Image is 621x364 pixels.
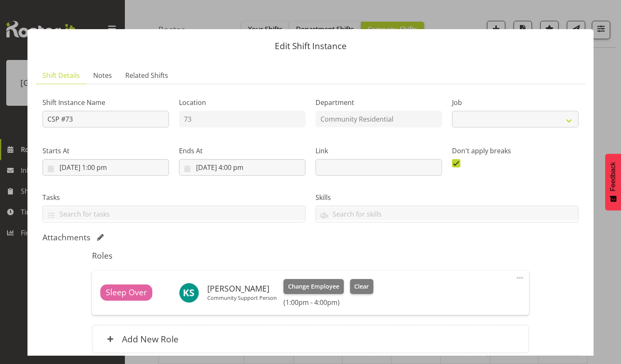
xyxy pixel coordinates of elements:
span: Notes [93,70,112,80]
label: Department [315,97,442,107]
label: Skills [315,192,579,202]
button: Feedback - Show survey [605,154,621,210]
h6: (1:00pm - 4:00pm) [283,298,373,307]
span: Shift Details [42,70,80,80]
label: Shift Instance Name [42,97,169,107]
span: Related Shifts [125,70,168,80]
span: Change Employee [288,282,339,291]
input: Search for tasks [43,207,305,220]
img: katherine-shaw10916.jpg [179,283,199,303]
span: Clear [354,282,369,291]
h6: Add New Role [122,334,179,344]
label: Job [452,97,579,107]
h6: [PERSON_NAME] [207,284,277,293]
label: Don't apply breaks [452,146,579,156]
button: Change Employee [283,279,344,294]
input: Search for skills [316,207,578,220]
p: Community Support Person [207,294,277,301]
label: Tasks [42,192,306,202]
input: Click to select... [42,159,169,176]
h5: Roles [92,251,529,261]
label: Starts At [42,146,169,156]
label: Location [179,97,306,107]
span: Sleep Over [106,287,147,299]
input: Click to select... [179,159,306,176]
button: Clear [350,279,374,294]
input: Shift Instance Name [42,111,169,127]
label: Ends At [179,146,306,156]
p: Edit Shift Instance [36,42,585,50]
label: Link [315,146,442,156]
span: Feedback [609,162,617,191]
h5: Attachments [42,232,90,242]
